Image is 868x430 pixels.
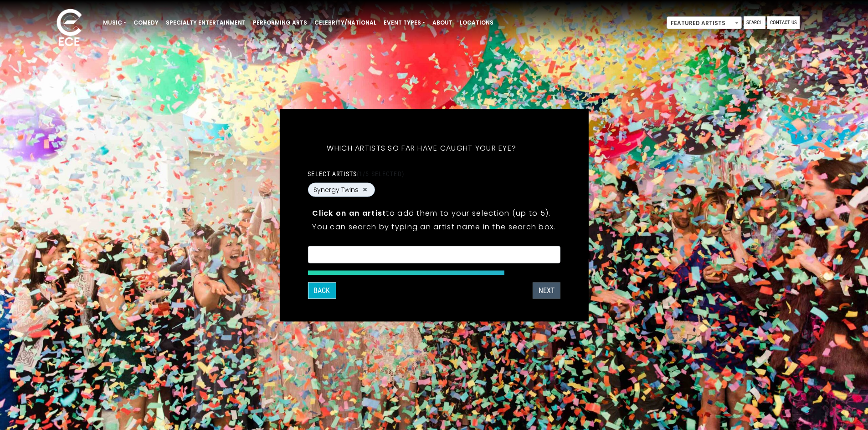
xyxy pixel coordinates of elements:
[130,15,162,30] a: Comedy
[429,15,456,30] a: About
[533,282,560,298] button: Next
[667,17,741,30] span: Featured Artists
[46,6,92,51] img: ece_new_logo_whitev2-1.png
[313,252,554,260] textarea: Search
[667,16,742,29] span: Featured Artists
[308,169,404,177] label: Select artists
[311,15,380,30] a: Celebrity/National
[380,15,429,30] a: Event Types
[162,15,249,30] a: Specialty Entertainment
[308,282,336,298] button: Back
[744,16,765,29] a: Search
[767,16,800,29] a: Contact Us
[312,207,555,218] p: to add them to your selection (up to 5).
[99,15,130,30] a: Music
[312,221,555,232] p: You can search by typing an artist name in the search box.
[308,132,535,164] h5: Which artists so far have caught your eye?
[361,186,369,194] button: Remove Synergy Twins
[312,207,386,218] strong: Click on an artist
[249,15,311,30] a: Performing Arts
[313,185,359,194] span: Synergy Twins
[456,15,497,30] a: Locations
[357,170,404,177] span: (1/5 selected)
